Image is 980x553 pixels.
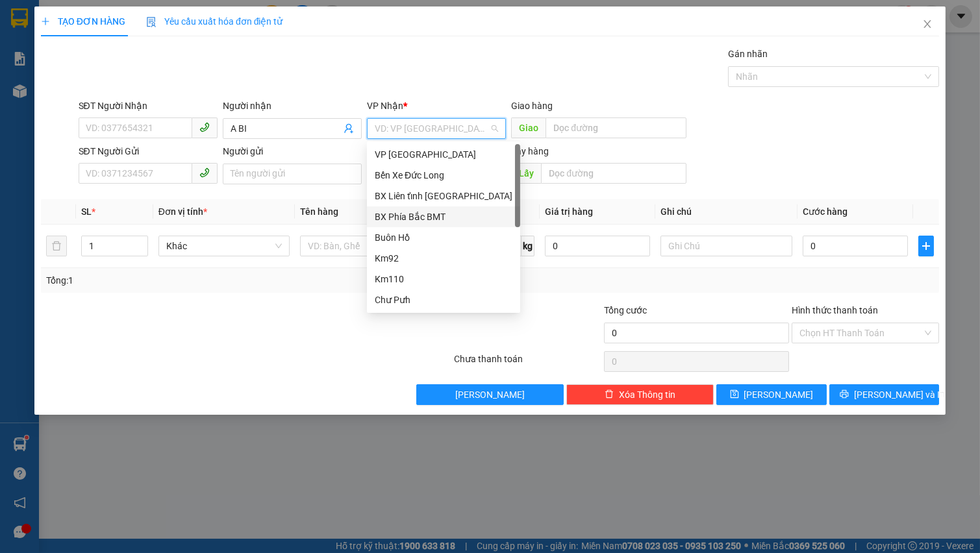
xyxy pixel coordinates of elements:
[300,236,431,256] input: VD: Bàn, Ghế
[300,206,338,217] span: Tên hàng
[146,17,157,27] img: icon
[918,236,934,256] button: plus
[511,146,549,156] span: Lấy hàng
[375,147,512,162] div: VP [GEOGRAPHIC_DATA]
[716,384,826,405] button: save[PERSON_NAME]
[199,122,210,132] span: phone
[375,293,512,307] div: Chư Pưh
[10,52,145,68] div: 60.000
[546,117,686,138] input: Dọc đường
[162,74,179,92] span: SL
[344,123,354,134] span: user-add
[375,210,512,224] div: BX Phía Bắc BMT
[367,227,520,248] div: Buôn Hồ
[158,206,207,217] span: Đơn vị tính
[453,352,603,375] div: Chưa thanh toán
[660,236,792,256] input: Ghi Chú
[375,251,512,265] div: Km92
[541,163,686,184] input: Dọc đường
[223,99,362,113] div: Người nhận
[922,19,933,29] span: close
[728,49,768,59] label: Gán nhãn
[545,236,651,256] input: 0
[79,144,218,158] div: SĐT Người Gửi
[854,387,945,402] span: [PERSON_NAME] và In
[367,248,520,269] div: Km92
[375,189,512,203] div: BX Liên tỉnh [GEOGRAPHIC_DATA]
[803,206,848,217] span: Cước hàng
[604,305,647,315] span: Tổng cước
[146,16,283,27] span: Yêu cầu xuất hóa đơn điện tử
[792,305,878,315] label: Hình thức thanh toán
[367,269,520,289] div: Km110
[730,389,739,400] span: save
[367,206,520,227] div: BX Phía Bắc BMT
[619,387,675,402] span: Xóa Thông tin
[10,53,30,67] span: CR :
[605,389,614,400] span: delete
[46,273,379,288] div: Tổng: 1
[545,206,593,217] span: Giá trị hàng
[511,101,553,111] span: Giao hàng
[46,236,67,256] button: delete
[41,16,125,27] span: TẠO ĐƠN HÀNG
[79,99,218,113] div: SĐT Người Nhận
[153,6,171,19] span: DĐ:
[223,144,362,158] div: Người gửi
[919,241,933,251] span: plus
[375,230,512,245] div: Buôn Hồ
[566,384,714,405] button: deleteXóa Thông tin
[166,236,282,256] span: Khác
[511,117,546,138] span: Giao
[375,168,512,182] div: Bến Xe Đức Long
[367,144,520,165] div: VP Đà Lạt
[909,6,946,43] button: Close
[455,387,525,402] span: [PERSON_NAME]
[655,199,797,225] th: Ghi chú
[744,387,814,402] span: [PERSON_NAME]
[829,384,939,405] button: printer[PERSON_NAME] và In
[199,167,210,178] span: phone
[416,384,564,405] button: [PERSON_NAME]
[367,165,520,186] div: Bến Xe Đức Long
[41,17,50,26] span: plus
[367,289,520,310] div: Chư Pưh
[11,75,257,92] div: Tên hàng: PHỞ 30KG ( : 1 )
[511,163,541,184] span: Lấy
[521,236,534,256] span: kg
[81,206,92,217] span: SL
[367,101,403,111] span: VP Nhận
[367,186,520,206] div: BX Liên tỉnh Đà Lạt
[375,272,512,286] div: Km110
[840,389,849,400] span: printer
